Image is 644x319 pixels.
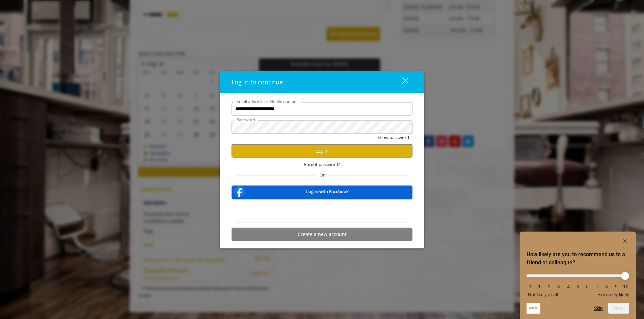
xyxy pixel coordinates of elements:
span: Not likely at all [528,292,558,297]
li: 7 [594,284,600,289]
b: Log in with Facebook [306,188,349,195]
img: facebook-logo [233,185,246,198]
input: Email address or Mobile number [232,102,412,115]
button: Skip [594,305,603,311]
li: 0 [527,284,533,289]
li: 1 [536,284,543,289]
li: 3 [555,284,562,289]
li: 6 [584,284,591,289]
button: Show password [377,134,409,141]
span: Log in to continue [232,78,283,86]
span: Forgot password? [304,161,340,168]
li: 9 [613,284,620,289]
div: How likely are you to recommend us to a friend or colleague? Select an option from 0 to 10, with ... [527,269,629,297]
span: Or [316,171,328,178]
li: 10 [622,284,629,289]
span: Extremely likely [597,292,629,297]
div: How likely are you to recommend us to a friend or colleague? Select an option from 0 to 10, with ... [527,237,629,314]
button: Create a new account [232,228,412,241]
button: Hide survey [621,237,629,245]
li: 8 [603,284,610,289]
label: Password [233,116,258,123]
li: 4 [565,284,572,289]
label: Email address or Mobile number [233,98,301,104]
h2: How likely are you to recommend us to a friend or colleague? Select an option from 0 to 10, with ... [527,250,629,267]
li: 5 [574,284,581,289]
div: close dialog [394,77,408,87]
button: close dialog [390,75,412,89]
li: 2 [546,284,553,289]
button: Next question [608,303,629,314]
input: Password [232,120,412,134]
button: Log in [232,144,412,157]
iframe: Sign in with Google Button [288,204,356,218]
